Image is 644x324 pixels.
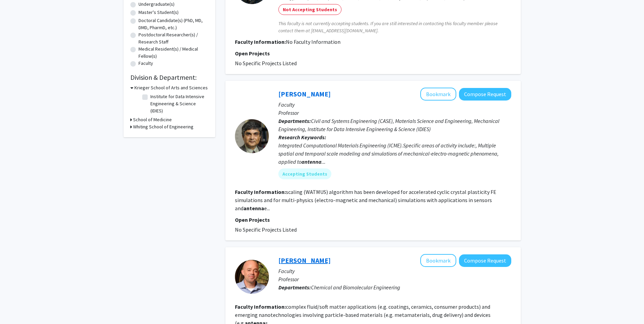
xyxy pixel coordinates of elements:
[301,158,321,165] b: antenna
[235,216,511,224] p: Open Projects
[139,46,208,60] label: Medical Resident(s) / Medical Fellow(s)
[278,134,326,141] b: Research Keywords:
[235,188,496,212] fg-read-more: scaling (WATMUS) algorithm has been developed for accelerated cyclic crystal plasticity FE simula...
[150,93,207,114] label: Institute for Data Intensive Engineering & Science (IDIES)
[133,123,194,130] h3: Whiting School of Engineering
[235,303,286,310] b: Faculty Information:
[459,88,511,101] button: Compose Request to Somnath Ghosh
[278,4,342,15] mat-chip: Not Accepting Students
[278,256,331,265] a: [PERSON_NAME]
[235,60,297,67] span: No Specific Projects Listed
[278,141,511,166] div: Integrated Computational Materials Engineering (ICME).Specific areas of activity include:, Multip...
[278,90,331,98] a: [PERSON_NAME]
[139,9,179,16] label: Master's Student(s)
[278,20,511,34] span: This faculty is not currently accepting students. If you are still interested in contacting this ...
[278,118,311,124] b: Departments:
[420,254,456,267] button: Add Michael Bevan to Bookmarks
[235,38,286,45] b: Faculty Information:
[420,88,456,101] button: Add Somnath Ghosh to Bookmarks
[139,31,208,46] label: Postdoctoral Researcher(s) / Research Staff
[278,101,511,109] p: Faculty
[286,38,341,45] span: No Faculty Information
[235,188,286,195] b: Faculty Information:
[130,73,208,82] h2: Division & Department:
[134,84,208,91] h3: Krieger School of Arts and Sciences
[5,293,29,319] iframe: Chat
[311,284,400,291] span: Chemical and Biomolecular Engineering
[278,284,311,291] b: Departments:
[278,109,511,117] p: Professor
[278,275,511,283] p: Professor
[235,226,297,233] span: No Specific Projects Listed
[139,1,174,8] label: Undergraduate(s)
[459,254,511,267] button: Compose Request to Michael Bevan
[235,49,511,57] p: Open Projects
[139,17,208,31] label: Doctoral Candidate(s) (PhD, MD, DMD, PharmD, etc.)
[139,60,153,67] label: Faculty
[278,168,331,179] mat-chip: Accepting Students
[243,205,264,212] b: antenna
[133,116,172,123] h3: School of Medicine
[278,118,499,132] span: Civil and Systems Engineering (CASE), Materials Science and Engineering, Mechanical Engineering, ...
[278,267,511,275] p: Faculty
